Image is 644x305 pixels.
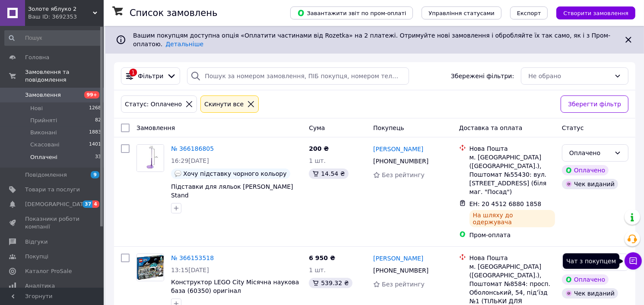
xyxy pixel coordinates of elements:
[309,267,326,273] span: 1 шт.
[28,5,93,13] span: Золоте яблуко 2
[89,105,101,112] span: 1268
[91,171,99,178] span: 9
[459,124,523,131] span: Доставка та оплата
[373,145,423,153] a: [PERSON_NAME]
[95,153,101,161] span: 33
[373,124,404,131] span: Покупець
[568,99,621,109] span: Зберегти фільтр
[562,179,618,189] div: Чек виданий
[528,71,611,81] div: Не обрано
[451,72,514,80] span: Збережені фільтри:
[174,170,181,177] img: :speech_balloon:
[422,6,501,19] button: Управління статусами
[309,254,335,261] span: 6 950 ₴
[561,95,628,113] button: Зберегти фільтр
[562,124,584,131] span: Статус
[569,148,611,158] div: Оплачено
[562,274,609,285] div: Оплачено
[625,252,642,270] button: Чат з покупцем
[138,72,163,80] span: Фільтри
[517,10,541,16] span: Експорт
[82,200,92,208] span: 37
[297,9,406,17] span: Завантажити звіт по пром-оплаті
[171,254,214,261] a: № 366153518
[25,54,49,61] span: Головна
[470,153,555,196] div: м. [GEOGRAPHIC_DATA] ([GEOGRAPHIC_DATA].), Поштомат №55430: вул. [STREET_ADDRESS] (біля маг. "Пос...
[25,186,80,194] span: Товари та послуги
[123,99,184,109] div: Статус: Оплачено
[30,105,43,112] span: Нові
[84,91,99,98] span: 99+
[30,153,57,161] span: Оплачені
[556,6,635,19] button: Створити замовлення
[171,183,293,199] a: Підставки для ляльок [PERSON_NAME] Stand
[171,267,209,273] span: 13:15[DATE]
[89,141,101,149] span: 1401
[25,171,67,179] span: Повідомлення
[187,67,409,85] input: Пошук за номером замовлення, ПІБ покупця, номером телефону, Email, номером накладної
[30,129,57,137] span: Виконані
[137,145,164,172] img: Фото товару
[171,145,214,152] a: № 366186805
[290,6,413,19] button: Завантажити звіт по пром-оплаті
[428,10,495,16] span: Управління статусами
[136,254,164,281] a: Фото товару
[136,144,164,172] a: Фото товару
[309,145,329,152] span: 200 ₴
[470,200,542,207] span: ЕН: 20 4512 6880 1858
[25,215,80,231] span: Показники роботи компанії
[562,288,618,299] div: Чек виданий
[309,278,352,288] div: 539.32 ₴
[25,238,48,246] span: Відгуки
[309,124,325,131] span: Cума
[25,68,104,84] span: Замовлення та повідомлення
[25,282,55,290] span: Аналітика
[137,254,164,281] img: Фото товару
[373,254,423,263] a: [PERSON_NAME]
[95,117,101,124] span: 82
[563,253,619,269] div: Чат з покупцем
[183,170,287,177] span: Хочу підставку чорного кольору
[470,210,555,227] div: На шляху до одержувача
[171,157,209,164] span: 16:29[DATE]
[563,10,628,16] span: Створити замовлення
[371,155,430,167] div: [PHONE_NUMBER]
[470,254,555,262] div: Нова Пошта
[28,13,104,21] div: Ваш ID: 3692353
[382,172,425,178] span: Без рейтингу
[25,267,72,275] span: Каталог ProSale
[136,124,175,131] span: Замовлення
[309,168,348,179] div: 14.54 ₴
[309,157,326,164] span: 1 шт.
[470,231,555,239] div: Пром-оплата
[30,117,57,124] span: Прийняті
[4,30,102,46] input: Пошук
[25,200,89,208] span: [DEMOGRAPHIC_DATA]
[371,264,430,276] div: [PHONE_NUMBER]
[165,41,203,48] a: Детальніше
[470,144,555,153] div: Нова Пошта
[30,141,60,149] span: Скасовані
[171,279,299,294] a: Конструктор LEGO City Місячна наукова база (60350) оригінал
[25,253,48,261] span: Покупці
[25,91,61,99] span: Замовлення
[382,281,425,288] span: Без рейтингу
[510,6,548,19] button: Експорт
[92,200,99,208] span: 4
[133,32,610,48] span: Вашим покупцям доступна опція «Оплатити частинами від Rozetka» на 2 платежі. Отримуйте нові замов...
[130,8,217,18] h1: Список замовлень
[548,9,635,16] a: Створити замовлення
[203,99,245,109] div: Cкинути все
[89,129,101,137] span: 1883
[562,165,609,175] div: Оплачено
